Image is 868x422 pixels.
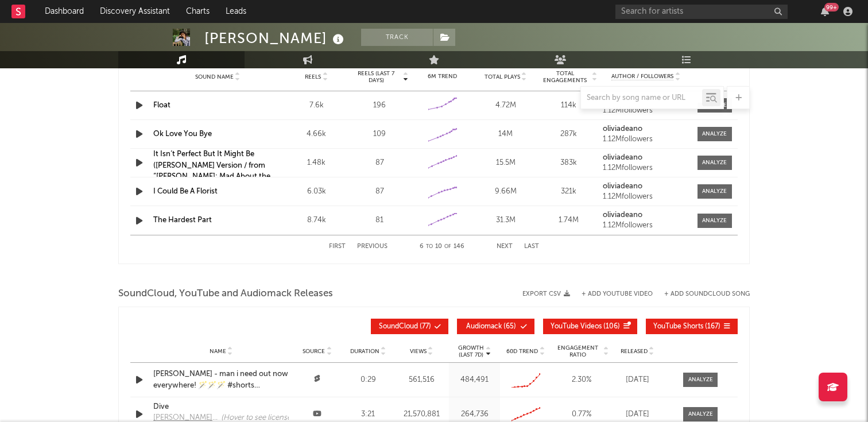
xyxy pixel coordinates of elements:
[653,291,750,297] button: + Add SoundCloud Song
[603,135,689,144] div: 1.12M followers
[522,291,570,297] button: Export CSV
[477,129,534,140] div: 14M
[603,193,689,201] div: 1.12M followers
[603,154,689,162] a: oliviadeano
[603,211,689,219] a: oliviadeano
[414,72,471,81] div: 6M Trend
[118,287,333,301] span: SoundCloud, YouTube and Audiomack Releases
[570,291,653,297] div: + Add YouTube Video
[554,344,602,358] span: Engagement Ratio
[458,351,484,358] p: (Last 7d)
[821,7,829,16] button: 99+
[378,323,431,330] span: ( 77 )
[485,73,520,80] span: Total Plays
[540,215,598,226] div: 1.74M
[603,222,689,230] div: 1.12M followers
[379,323,418,330] span: SoundCloud
[153,130,212,138] a: Ok Love You Bye
[288,157,345,169] div: 1.48k
[614,409,660,420] div: [DATE]
[452,409,497,420] div: 264,736
[204,29,347,48] div: [PERSON_NAME]
[824,3,839,11] div: 99 +
[452,374,497,386] div: 484,491
[371,319,448,334] button: SoundCloud(77)
[551,323,620,330] span: ( 106 )
[551,323,602,330] span: YouTube Videos
[426,244,433,249] span: to
[603,107,689,115] div: 1.12M followers
[543,319,637,334] button: YouTube Videos(106)
[351,215,408,226] div: 81
[540,129,598,140] div: 287k
[397,409,447,420] div: 21,570,881
[410,348,427,355] span: Views
[524,243,539,250] button: Last
[497,243,513,250] button: Next
[506,348,538,355] span: 60D Trend
[582,291,653,297] button: + Add YouTube Video
[350,348,379,355] span: Duration
[603,164,689,172] div: 1.12M followers
[458,344,484,351] p: Growth
[540,157,598,169] div: 383k
[361,29,433,46] button: Track
[346,409,391,420] div: 3:21
[646,319,738,334] button: YouTube Shorts(167)
[195,73,234,80] span: Sound Name
[466,323,502,330] span: Audiomack
[303,348,325,355] span: Source
[611,73,673,80] span: Author / Followers
[305,73,321,80] span: Reels
[621,348,648,355] span: Released
[153,216,212,224] a: The Hardest Part
[477,186,534,198] div: 9.66M
[288,129,345,140] div: 4.66k
[444,244,451,249] span: of
[153,188,218,195] a: I Could Be A Florist
[464,323,517,330] span: ( 65 )
[351,186,408,198] div: 87
[603,125,689,133] a: oliviadeano
[397,374,447,386] div: 561,516
[653,323,720,330] span: ( 167 )
[210,348,226,355] span: Name
[614,374,660,386] div: [DATE]
[603,154,642,161] strong: oliviadeano
[288,215,345,226] div: 8.74k
[477,215,534,226] div: 31.3M
[153,150,270,203] a: It Isn’t Perfect But It Might Be ([PERSON_NAME] Version / from “[PERSON_NAME]: Mad About the Boy”...
[554,374,609,386] div: 2.30 %
[410,240,474,254] div: 6 10 146
[288,186,345,198] div: 6.03k
[346,374,391,386] div: 0:29
[329,243,346,250] button: First
[540,70,591,84] span: Total Engagements
[653,323,703,330] span: YouTube Shorts
[153,369,289,391] a: [PERSON_NAME] - man i need out now everywhere! 🪄🪄🪄 #shorts #oliviadean #newmusic
[615,5,788,19] input: Search for artists
[581,94,702,103] input: Search by song name or URL
[477,157,534,169] div: 15.5M
[603,211,642,219] strong: oliviadeano
[603,183,642,190] strong: oliviadeano
[357,243,387,250] button: Previous
[540,186,598,198] div: 321k
[351,70,401,84] span: Reels (last 7 days)
[664,291,750,297] button: + Add SoundCloud Song
[457,319,534,334] button: Audiomack(65)
[603,125,642,133] strong: oliviadeano
[603,183,689,191] a: oliviadeano
[351,129,408,140] div: 109
[153,401,289,413] a: Dive
[351,157,408,169] div: 87
[554,409,609,420] div: 0.77 %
